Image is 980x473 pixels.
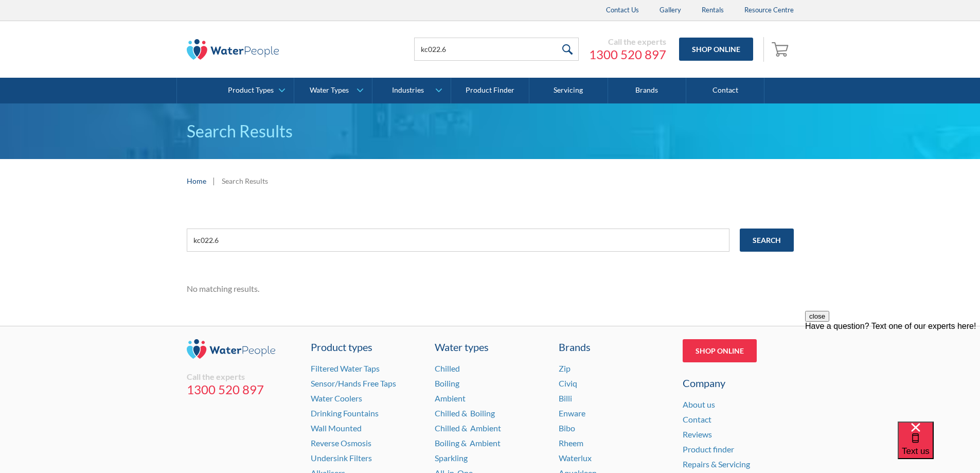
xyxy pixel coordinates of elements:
a: Reverse Osmosis [311,438,371,448]
a: Filtered Water Taps [311,363,380,373]
a: Sparkling [435,453,468,463]
a: Chilled & Boiling [435,408,495,418]
div: Company [683,375,794,391]
div: Brands [559,339,670,355]
a: Product Types [216,78,294,103]
a: Open empty cart [769,37,794,62]
a: Waterlux [559,453,592,463]
a: Contact [683,414,711,424]
a: Product finder [683,444,734,454]
input: e.g. chilled water cooler [187,229,729,252]
input: Search products [414,38,579,61]
a: Contact [686,78,764,103]
a: Water types [435,339,546,355]
a: Industries [372,78,450,103]
img: shopping cart [772,41,791,57]
a: 1300 520 897 [589,47,666,62]
a: Ambient [435,393,466,403]
div: Industries [392,86,424,95]
div: | [211,174,217,187]
a: Sensor/Hands Free Taps [311,378,396,388]
iframe: podium webchat widget bubble [898,422,980,473]
a: Boiling [435,378,459,388]
a: Product Finder [451,78,529,103]
a: Repairs & Servicing [683,459,750,469]
a: Zip [559,363,571,373]
div: Call the experts [589,37,666,47]
a: Brands [608,78,686,103]
a: Chilled [435,363,460,373]
a: Shop Online [683,339,757,362]
a: Billi [559,393,572,403]
a: Boiling & Ambient [435,438,501,448]
a: 1300 520 897 [187,382,298,397]
a: Water Coolers [311,393,362,403]
a: Civiq [559,378,577,388]
a: Product types [311,339,422,355]
a: Drinking Fountains [311,408,379,418]
a: Servicing [529,78,608,103]
a: Rheem [559,438,583,448]
a: Shop Online [679,38,753,61]
img: The Water People [187,39,279,60]
a: Wall Mounted [311,423,362,433]
a: Reviews [683,429,712,439]
div: Search Results [222,176,268,186]
iframe: podium webchat widget prompt [805,311,980,434]
a: Home [187,176,206,186]
a: Bibo [559,423,575,433]
a: Water Types [294,78,372,103]
div: Call the experts [187,372,298,382]
div: No matching results. [187,283,794,295]
a: About us [683,399,715,409]
a: Chilled & Ambient [435,423,501,433]
input: Search [740,229,794,252]
h1: Search Results [187,119,794,144]
a: Undersink Filters [311,453,372,463]
div: Water Types [310,86,349,95]
a: Enware [559,408,585,418]
div: Product Types [228,86,274,95]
